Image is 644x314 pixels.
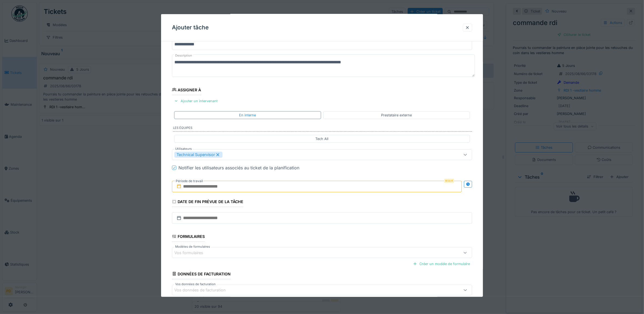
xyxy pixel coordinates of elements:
div: Vos formulaires [174,250,211,256]
div: Créer un modèle de formulaire [411,260,472,268]
div: Formulaires [172,232,205,242]
div: Requis [444,179,454,183]
div: Notifier les utilisateurs associés au ticket de la planification [178,164,299,171]
div: Technical Supervisor [174,152,222,158]
div: En interne [239,113,256,118]
div: Ajouter un intervenant [172,97,220,105]
label: Période de travail [175,178,203,184]
div: Tech All [316,136,329,141]
div: Données de facturation [172,270,231,279]
h3: Ajouter tâche [172,24,209,31]
div: Assigner à [172,86,201,95]
div: Date de fin prévue de la tâche [172,198,244,207]
label: Description [174,52,193,59]
div: Vos données de facturation [174,287,233,293]
div: Prestataire externe [381,113,412,118]
label: Vos données de facturation [174,282,217,287]
label: Les équipes [173,126,472,132]
label: Utilisateurs [174,147,193,151]
label: Modèles de formulaires [174,244,211,249]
